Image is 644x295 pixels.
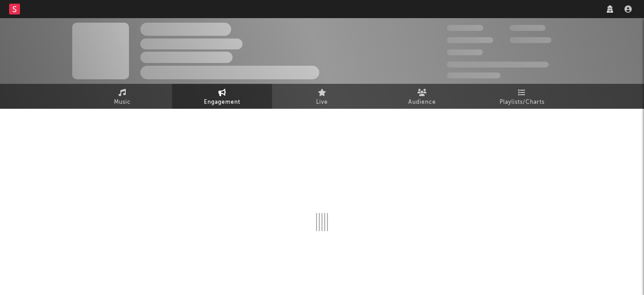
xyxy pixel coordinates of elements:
[204,97,240,108] span: Engagement
[472,84,572,109] a: Playlists/Charts
[447,62,549,68] span: 50,000,000 Monthly Listeners
[272,84,372,109] a: Live
[114,97,131,108] span: Music
[447,49,483,55] span: 100,000
[72,84,172,109] a: Music
[447,73,500,78] span: Jump Score: 85.0
[447,25,483,31] span: 300,000
[372,84,472,109] a: Audience
[172,84,272,109] a: Engagement
[408,97,436,108] span: Audience
[316,97,328,108] span: Live
[500,97,545,108] span: Playlists/Charts
[510,25,545,31] span: 100,000
[447,37,493,43] span: 50,000,000
[510,37,551,43] span: 1,000,000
